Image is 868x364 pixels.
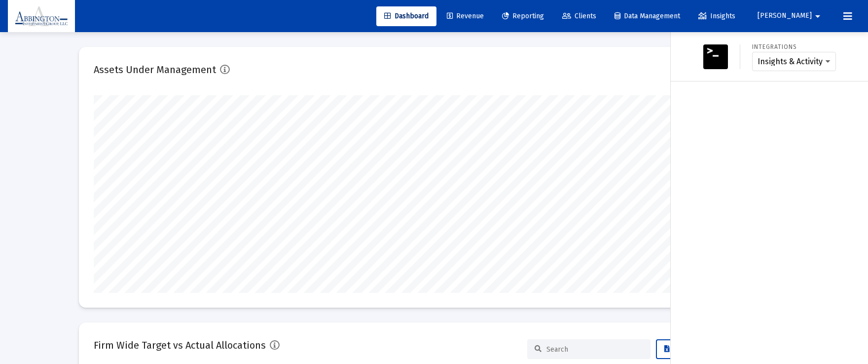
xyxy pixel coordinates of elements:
span: Clients [562,12,596,20]
img: Dashboard [15,6,68,26]
a: Clients [554,6,604,26]
button: [PERSON_NAME] [746,6,835,26]
a: Insights [690,6,743,26]
a: Data Management [607,6,688,26]
span: Revenue [447,12,484,20]
span: [PERSON_NAME] [758,12,812,20]
span: Reporting [502,12,544,20]
a: Revenue [439,6,492,26]
span: Data Management [615,12,680,20]
mat-icon: arrow_drop_down [812,6,824,26]
a: Reporting [494,6,552,26]
a: Dashboard [376,6,436,26]
span: Insights [698,12,735,20]
span: Dashboard [384,12,429,20]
